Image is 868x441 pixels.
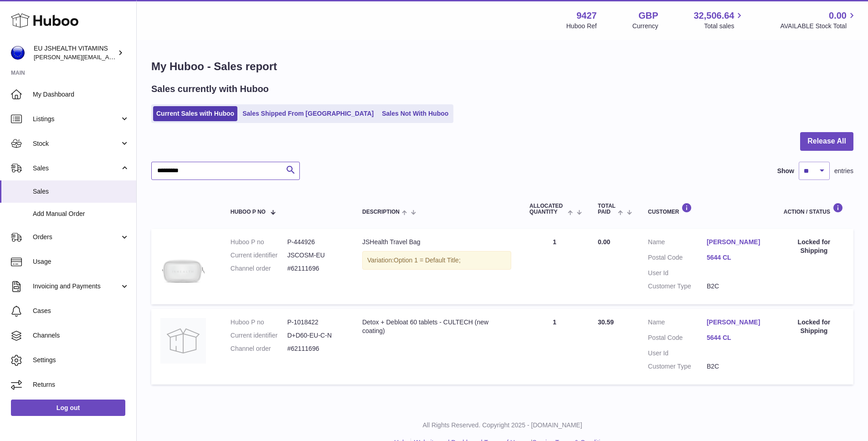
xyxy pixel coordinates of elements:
[780,22,857,31] span: AVAILABLE Stock Total
[379,106,452,121] a: Sales Not With Huboo
[362,251,511,270] div: Variation:
[34,44,116,62] div: EU JSHEALTH VITAMINS
[707,362,765,371] dd: B2C
[160,238,206,285] img: Travel-Bag_1.png
[231,209,266,215] span: Huboo P no
[394,256,461,264] span: Option 1 = Default Title;
[707,238,765,246] a: [PERSON_NAME]
[239,106,377,121] a: Sales Shipped From [GEOGRAPHIC_DATA]
[151,59,853,74] h1: My Huboo - Sales report
[707,318,765,327] a: [PERSON_NAME]
[231,238,288,246] dt: Huboo P no
[638,10,658,22] strong: GBP
[632,22,658,31] div: Currency
[829,10,847,22] span: 0.00
[153,106,237,121] a: Current Sales with Huboo
[784,318,844,335] div: Locked for Shipping
[33,282,120,291] span: Invoicing and Payments
[160,318,206,364] img: no-photo.jpg
[287,344,344,353] dd: #62111696
[11,46,25,60] img: laura@jessicasepel.com
[287,251,344,260] dd: JSCOSM-EU
[287,264,344,273] dd: #62111696
[834,167,853,175] span: entries
[529,203,565,215] span: ALLOCATED Quantity
[33,233,120,241] span: Orders
[520,309,589,385] td: 1
[362,209,400,215] span: Description
[576,10,597,22] strong: 9427
[33,380,129,389] span: Returns
[231,251,288,260] dt: Current identifier
[33,356,129,364] span: Settings
[784,203,844,215] div: Action / Status
[648,269,707,277] dt: User Id
[704,22,745,31] span: Total sales
[777,167,794,175] label: Show
[648,333,707,344] dt: Postal Code
[784,238,844,255] div: Locked for Shipping
[231,331,288,340] dt: Current identifier
[648,203,765,215] div: Customer
[231,344,288,353] dt: Channel order
[707,282,765,291] dd: B2C
[648,318,707,329] dt: Name
[707,333,765,342] a: 5644 CL
[231,264,288,273] dt: Channel order
[287,238,344,246] dd: P-444926
[33,187,129,196] span: Sales
[648,349,707,358] dt: User Id
[598,203,616,215] span: Total paid
[707,253,765,262] a: 5644 CL
[33,139,120,148] span: Stock
[33,164,120,173] span: Sales
[648,253,707,264] dt: Postal Code
[34,53,183,61] span: [PERSON_NAME][EMAIL_ADDRESS][DOMAIN_NAME]
[144,421,861,430] p: All Rights Reserved. Copyright 2025 - [DOMAIN_NAME]
[800,132,853,151] button: Release All
[151,83,269,95] h2: Sales currently with Huboo
[648,362,707,371] dt: Customer Type
[231,318,288,327] dt: Huboo P no
[598,238,610,246] span: 0.00
[693,10,745,31] a: 32,506.64 Total sales
[33,210,129,218] span: Add Manual Order
[648,282,707,291] dt: Customer Type
[648,238,707,249] dt: Name
[33,331,129,340] span: Channels
[780,10,857,31] a: 0.00 AVAILABLE Stock Total
[11,400,125,416] a: Log out
[693,10,734,22] span: 32,506.64
[33,115,120,123] span: Listings
[598,318,614,326] span: 30.59
[33,90,129,99] span: My Dashboard
[287,331,344,340] dd: D+D60-EU-C-N
[362,238,511,246] div: JSHealth Travel Bag
[566,22,597,31] div: Huboo Ref
[33,257,129,266] span: Usage
[520,229,589,304] td: 1
[362,318,511,335] div: Detox + Debloat 60 tablets - CULTECH (new coating)
[287,318,344,327] dd: P-1018422
[33,307,129,315] span: Cases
